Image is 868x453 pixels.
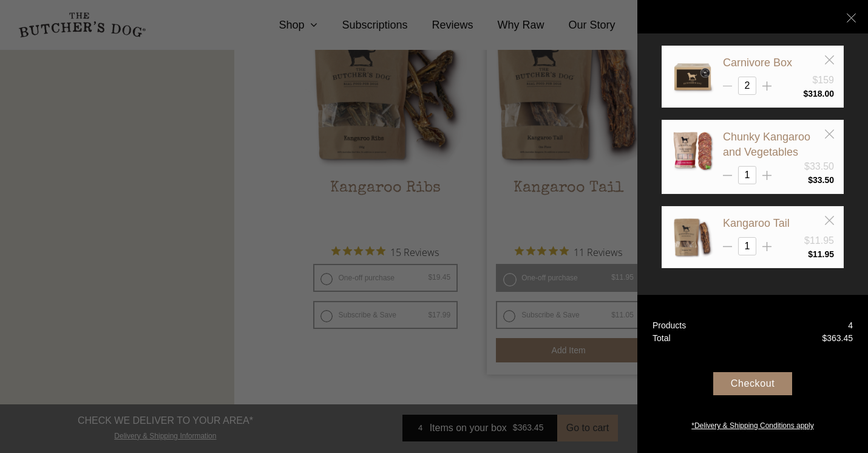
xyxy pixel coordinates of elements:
bdi: 363.45 [822,333,853,343]
span: $ [808,175,813,185]
a: Chunky Kangaroo and Vegetables [723,131,810,158]
bdi: 33.50 [808,175,834,185]
div: Total [653,332,671,345]
span: $ [808,249,813,259]
img: Carnivore Box [671,55,714,98]
a: Products 4 Total $363.45 Checkout [637,295,868,453]
div: $33.50 [804,159,834,174]
span: $ [822,333,827,343]
img: Chunky Kangaroo and Vegetables [671,130,714,172]
a: Carnivore Box [723,57,792,69]
span: $ [803,89,808,99]
div: Checkout [713,372,792,395]
div: $11.95 [804,233,834,248]
div: Products [653,319,686,332]
bdi: 318.00 [803,89,834,99]
img: Kangaroo Tail [671,216,714,258]
a: Kangaroo Tail [723,217,790,229]
div: 4 [848,319,853,332]
a: *Delivery & Shipping Conditions apply [637,417,868,431]
bdi: 11.95 [808,249,834,259]
div: $159 [812,73,834,88]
